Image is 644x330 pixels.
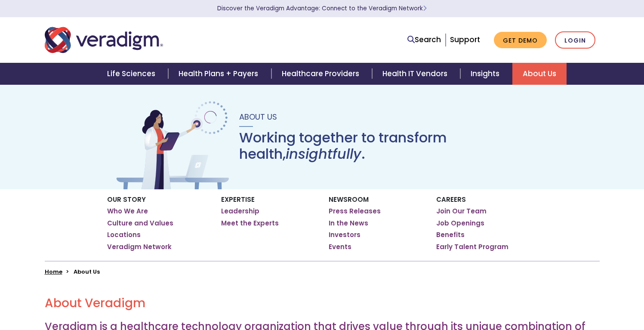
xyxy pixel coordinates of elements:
[423,4,427,12] span: Learn More
[286,144,361,163] em: insightfully
[217,4,427,12] a: Discover the Veradigm Advantage: Connect to the Veradigm NetworkLearn More
[221,219,279,228] a: Meet the Experts
[450,34,480,45] a: Support
[45,26,163,54] img: Veradigm logo
[107,219,173,228] a: Culture and Values
[168,63,271,85] a: Health Plans + Payers
[329,231,361,239] a: Investors
[221,207,259,216] a: Leadership
[239,130,530,163] h1: Working together to transform health, .
[107,243,172,251] a: Veradigm Network
[555,31,595,49] a: Login
[407,34,441,46] a: Search
[329,243,351,251] a: Events
[436,219,484,228] a: Job Openings
[512,63,567,85] a: About Us
[436,207,487,216] a: Join Our Team
[239,111,277,122] span: About Us
[107,207,148,216] a: Who We Are
[329,219,368,228] a: In the News
[271,63,372,85] a: Healthcare Providers
[45,268,62,276] a: Home
[97,63,168,85] a: Life Sciences
[436,243,508,251] a: Early Talent Program
[372,63,460,85] a: Health IT Vendors
[436,231,465,239] a: Benefits
[45,296,600,311] h2: About Veradigm
[329,207,381,216] a: Press Releases
[460,63,512,85] a: Insights
[494,32,547,49] a: Get Demo
[107,231,141,239] a: Locations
